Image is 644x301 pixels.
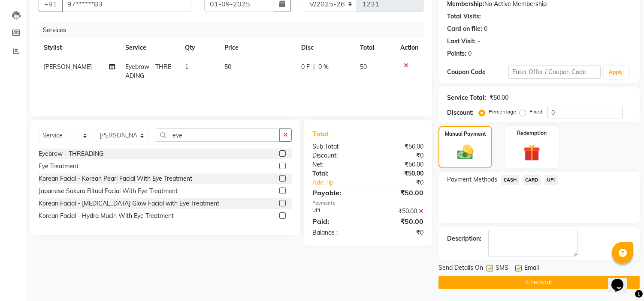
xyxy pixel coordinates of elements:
[478,37,480,46] div: -
[360,63,367,71] span: 50
[524,263,539,274] span: Email
[368,160,430,169] div: ₹50.00
[39,187,178,196] div: Japanese Sakura Ritual Facial With Eye Treatment
[312,200,423,207] div: Payments
[121,38,180,57] th: Service
[378,178,430,187] div: ₹0
[312,129,332,138] span: Total
[313,63,315,72] span: |
[368,169,430,178] div: ₹50.00
[39,199,219,208] div: Korean Facial - [MEDICAL_DATA] Glow Facial with Eye Treatment
[608,267,635,292] iframe: chat widget
[490,93,508,102] div: ₹50.00
[484,24,487,33] div: 0
[368,188,430,198] div: ₹50.00
[156,128,280,142] input: Search or Scan
[44,63,92,71] span: [PERSON_NAME]
[447,49,466,58] div: Points:
[496,263,508,274] span: SMS
[447,175,497,184] span: Payment Methods
[368,151,430,160] div: ₹0
[296,38,355,57] th: Disc
[39,149,103,158] div: Eyebrow - THREADING
[368,207,430,216] div: ₹50.00
[438,276,640,289] button: Checkout
[447,24,482,33] div: Card on file:
[126,63,172,80] span: Eyebrow - THREADING
[445,130,486,138] label: Manual Payment
[318,63,329,72] span: 0 %
[355,38,396,57] th: Total
[438,263,483,274] span: Send Details On
[368,142,430,151] div: ₹50.00
[39,38,121,57] th: Stylist
[39,162,79,171] div: Eye Treatment
[447,68,508,77] div: Coupon Code
[180,38,219,57] th: Qty
[39,22,430,38] div: Services
[39,212,174,221] div: Korean Facial - Hydra Mucin With Eye Treatment
[489,108,516,116] label: Percentage
[306,169,368,178] div: Total:
[306,178,378,187] a: Add Tip
[501,175,519,185] span: CASH
[544,175,558,185] span: UPI
[224,63,231,71] span: 50
[468,49,472,58] div: 0
[447,37,476,46] div: Last Visit:
[447,93,486,102] div: Service Total:
[517,129,547,137] label: Redemption
[452,143,478,161] img: _cash.svg
[306,207,368,216] div: UPI
[447,12,481,21] div: Total Visits:
[604,66,629,79] button: Apply
[306,160,368,169] div: Net:
[185,63,188,71] span: 1
[368,216,430,226] div: ₹50.00
[306,216,368,226] div: Paid:
[395,38,423,57] th: Action
[529,108,542,116] label: Fixed
[219,38,296,57] th: Price
[368,228,430,237] div: ₹0
[518,142,545,163] img: _gift.svg
[508,66,600,79] input: Enter Offer / Coupon Code
[523,175,541,185] span: CARD
[306,188,368,198] div: Payable:
[306,142,368,151] div: Sub Total:
[306,228,368,237] div: Balance :
[301,63,310,72] span: 0 F
[447,234,481,243] div: Description:
[306,151,368,160] div: Discount:
[39,174,192,183] div: Korean Facial - Korean Pearl Facial With Eye Treatment
[447,108,474,117] div: Discount:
